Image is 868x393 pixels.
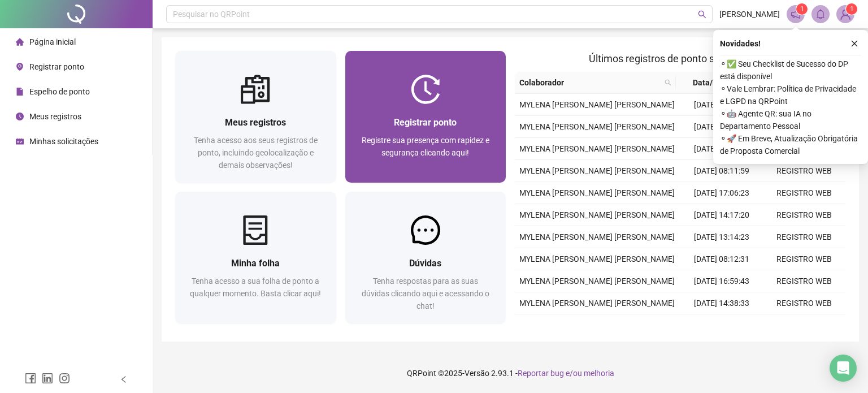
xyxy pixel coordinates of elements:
span: MYLENA [PERSON_NAME] [PERSON_NAME] [519,232,675,241]
span: clock-circle [16,113,24,120]
th: Data/Hora [676,72,756,94]
sup: Atualize o seu contato no menu Meus Dados [846,3,857,15]
span: MYLENA [PERSON_NAME] [PERSON_NAME] [519,188,675,197]
td: [DATE] 17:14:26 [680,94,763,116]
span: Colaborador [519,76,660,89]
span: Meus registros [29,112,81,121]
span: environment [16,63,24,71]
td: REGISTRO WEB [763,226,845,248]
a: Meus registrosTenha acesso aos seus registros de ponto, incluindo geolocalização e demais observa... [175,51,336,183]
span: linkedin [42,373,53,384]
span: Tenha acesso a sua folha de ponto a qualquer momento. Basta clicar aqui! [190,277,321,298]
span: MYLENA [PERSON_NAME] [PERSON_NAME] [519,144,675,153]
td: REGISTRO WEB [763,204,845,226]
span: ⚬ 🤖 Agente QR: sua IA no Departamento Pessoal [720,107,861,132]
a: Registrar pontoRegistre sua presença com rapidez e segurança clicando aqui! [345,51,506,183]
span: MYLENA [PERSON_NAME] [PERSON_NAME] [519,166,675,175]
span: file [16,88,24,96]
span: Minha folha [231,258,280,269]
span: schedule [16,137,24,145]
span: MYLENA [PERSON_NAME] [PERSON_NAME] [519,122,675,131]
span: 1 [800,5,804,13]
a: DúvidasTenha respostas para as suas dúvidas clicando aqui e acessando o chat! [345,192,506,323]
span: [PERSON_NAME] [719,8,780,20]
span: Registrar ponto [394,117,457,128]
span: 1 [850,5,854,13]
footer: QRPoint © 2025 - 2.93.1 - [153,353,868,393]
span: Página inicial [29,37,76,46]
td: [DATE] 13:38:00 [680,314,763,336]
td: REGISTRO WEB [763,270,845,292]
td: REGISTRO WEB [763,248,845,270]
span: Registre sua presença com rapidez e segurança clicando aqui! [362,136,489,157]
td: [DATE] 08:11:59 [680,160,763,182]
span: ⚬ Vale Lembrar: Política de Privacidade e LGPD na QRPoint [720,83,861,107]
span: home [16,38,24,46]
span: close [850,40,858,47]
span: Tenha acesso aos seus registros de ponto, incluindo geolocalização e demais observações! [194,136,318,170]
span: facebook [25,373,36,384]
span: Espelho de ponto [29,87,90,96]
span: MYLENA [PERSON_NAME] [PERSON_NAME] [519,100,675,109]
span: Tenha respostas para as suas dúvidas clicando aqui e acessando o chat! [362,277,489,310]
span: search [662,74,674,91]
span: Reportar bug e/ou melhoria [518,369,614,378]
span: MYLENA [PERSON_NAME] [PERSON_NAME] [519,277,675,286]
span: MYLENA [PERSON_NAME] [PERSON_NAME] [519,299,675,308]
sup: 1 [796,3,808,15]
td: [DATE] 13:01:29 [680,138,763,160]
div: Open Intercom Messenger [830,355,857,382]
img: 79603 [837,6,854,23]
td: REGISTRO WEB [763,160,845,182]
td: [DATE] 13:53:03 [680,116,763,138]
span: MYLENA [PERSON_NAME] [PERSON_NAME] [519,210,675,219]
td: [DATE] 16:59:43 [680,270,763,292]
a: Minha folhaTenha acesso a sua folha de ponto a qualquer momento. Basta clicar aqui! [175,192,336,323]
span: Registrar ponto [29,62,84,71]
span: Novidades ! [720,37,761,50]
td: [DATE] 17:06:23 [680,182,763,204]
td: REGISTRO WEB [763,182,845,204]
span: search [665,79,671,86]
span: Dúvidas [409,258,441,269]
span: instagram [59,373,70,384]
span: notification [791,9,801,19]
td: [DATE] 14:17:20 [680,204,763,226]
span: Últimos registros de ponto sincronizados [589,53,771,64]
span: Minhas solicitações [29,137,98,146]
span: bell [815,9,826,19]
span: Data/Hora [680,76,743,89]
td: [DATE] 13:14:23 [680,226,763,248]
span: ⚬ ✅ Seu Checklist de Sucesso do DP está disponível [720,58,861,83]
span: Versão [465,369,489,378]
span: Meus registros [225,117,286,128]
td: REGISTRO MANUAL [763,314,845,336]
td: [DATE] 08:12:31 [680,248,763,270]
td: [DATE] 14:38:33 [680,292,763,314]
span: left [120,375,128,383]
td: REGISTRO WEB [763,292,845,314]
span: MYLENA [PERSON_NAME] [PERSON_NAME] [519,254,675,264]
span: ⚬ 🚀 Em Breve, Atualização Obrigatória de Proposta Comercial [720,132,861,157]
span: search [698,10,706,19]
